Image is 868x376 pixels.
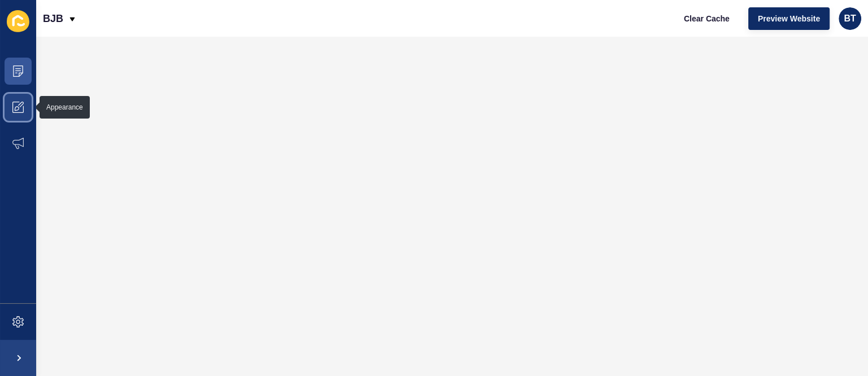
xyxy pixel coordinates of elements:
[43,5,63,33] p: BJB
[844,13,856,24] span: BT
[674,7,739,30] button: Clear Cache
[758,13,820,24] span: Preview Website
[684,13,730,24] span: Clear Cache
[748,7,830,30] button: Preview Website
[46,103,83,112] div: Appearance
